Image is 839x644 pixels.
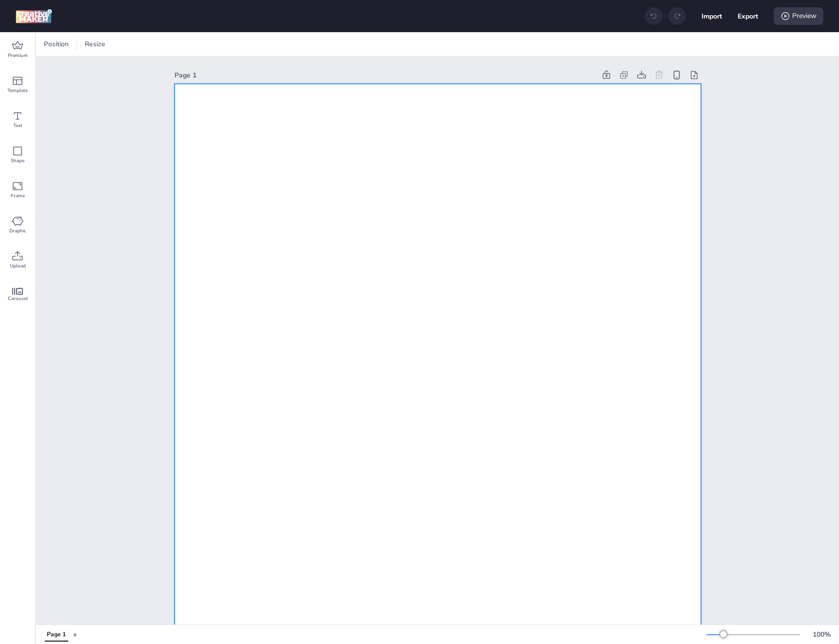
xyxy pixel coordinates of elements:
button: + [73,626,78,643]
span: Text [13,122,22,130]
div: Tabs [40,626,73,643]
button: Import [702,6,722,26]
span: Carousel [8,295,28,303]
div: Page 1 [175,70,596,80]
span: Shape [11,157,24,165]
span: Premium [8,52,28,59]
span: Position [42,39,71,49]
div: 100 % [810,629,833,640]
span: Resize [83,39,107,49]
span: Upload [10,262,26,270]
span: Frame [11,192,25,200]
img: logo Creative Maker [16,9,52,23]
span: Template [7,87,28,95]
button: Export [738,6,758,26]
span: Graphic [9,227,26,235]
div: Page 1 [47,630,66,639]
div: Preview [774,7,823,25]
